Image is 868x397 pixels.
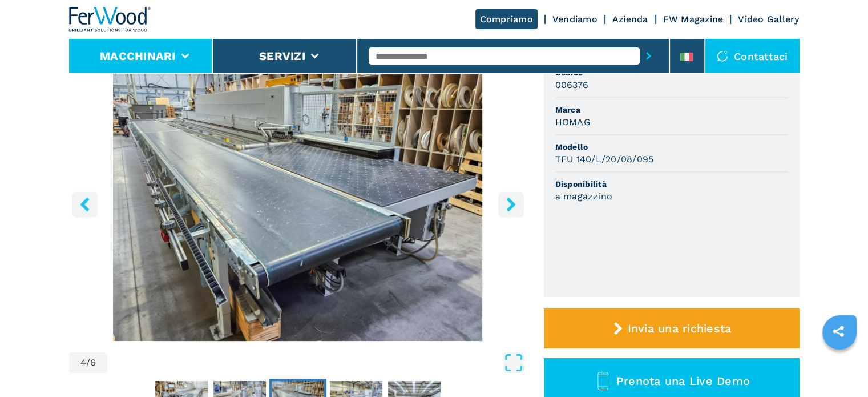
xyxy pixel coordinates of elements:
a: Video Gallery [738,14,799,25]
button: right-button [498,191,524,217]
span: Invia una richiesta [627,322,731,335]
img: Ritorno pannelli HOMAG TFU 140/L/20/08/095 [69,64,527,341]
button: Servizi [259,49,305,63]
span: Disponibilità [555,178,788,190]
button: Invia una richiesta [544,308,800,348]
span: 6 [90,358,96,367]
span: Marca [555,104,788,115]
iframe: Chat [819,346,859,388]
span: 4 [80,358,86,367]
button: Open Fullscreen [110,352,523,373]
a: Vendiamo [552,14,597,25]
button: left-button [72,191,98,217]
h3: TFU 140/L/20/08/095 [555,153,654,166]
a: Compriamo [475,9,538,29]
button: submit-button [640,43,657,69]
h3: a magazzino [555,190,613,203]
h3: HOMAG [555,115,591,129]
span: Prenota una Live Demo [616,374,750,388]
button: Macchinari [100,49,176,63]
a: sharethis [824,317,853,346]
span: Modello [555,141,788,153]
span: / [86,358,90,367]
div: Go to Slide 4 [69,64,527,341]
a: Azienda [612,14,648,25]
div: Contattaci [705,39,800,73]
h3: 006376 [555,78,589,91]
img: Contattaci [717,50,728,62]
img: Ferwood [69,7,151,32]
a: FW Magazine [663,14,724,25]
